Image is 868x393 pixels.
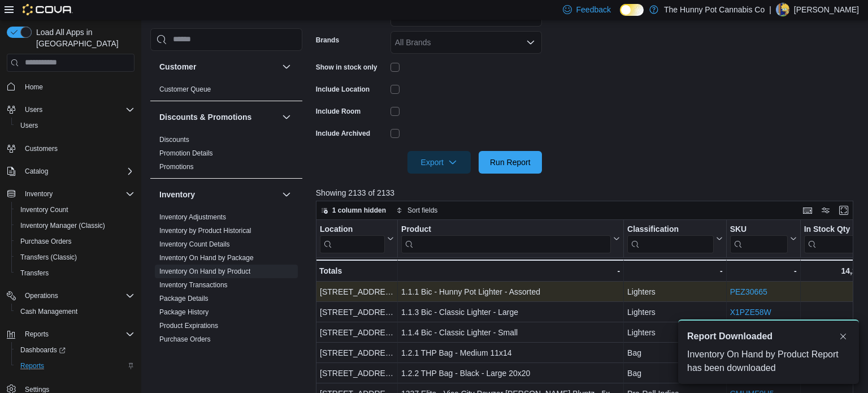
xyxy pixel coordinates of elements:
[159,61,196,72] h3: Customer
[159,149,213,157] a: Promotion Details
[20,237,72,246] span: Purchase Orders
[20,327,134,341] span: Reports
[16,251,134,264] span: Transfers (Classic)
[20,103,47,116] button: Users
[16,219,134,232] span: Inventory Manager (Classic)
[2,326,139,342] button: Reports
[804,224,856,235] div: In Stock Qty
[16,203,73,217] a: Inventory Count
[316,36,339,45] label: Brands
[159,280,228,290] span: Inventory Transactions
[804,305,865,319] div: 181
[627,346,723,360] div: Bag
[401,366,620,380] div: 1.2.2 THP Bag - Black - Large 20x20
[25,291,58,300] span: Operations
[11,218,139,234] button: Inventory Manager (Classic)
[392,204,442,217] button: Sort fields
[837,204,850,217] button: Enter fullscreen
[20,165,53,178] button: Catalog
[159,254,254,262] a: Inventory On Hand by Package
[16,266,134,280] span: Transfers
[159,308,209,317] span: Package History
[620,16,620,16] span: Dark Mode
[20,142,62,156] a: Customers
[23,4,73,15] img: Cova
[16,305,82,318] a: Cash Management
[20,80,134,94] span: Home
[159,135,189,144] span: Discounts
[627,305,723,319] div: Lighters
[730,224,796,253] button: SKU
[159,226,251,235] span: Inventory by Product Historical
[627,224,714,253] div: Classification
[316,107,361,116] label: Include Room
[16,251,81,264] a: Transfers (Classic)
[20,141,134,156] span: Customers
[159,267,250,276] span: Inventory On Hand by Product
[2,79,139,95] button: Home
[401,224,611,253] div: Product
[836,330,850,343] button: Dismiss toast
[159,227,251,235] a: Inventory by Product Historical
[627,264,723,278] div: -
[804,224,865,253] button: In Stock Qty
[407,206,437,215] span: Sort fields
[20,221,105,230] span: Inventory Manager (Classic)
[159,335,211,343] a: Purchase Orders
[20,289,134,303] span: Operations
[320,285,394,299] div: [STREET_ADDRESS]
[159,162,194,171] span: Promotions
[730,308,771,317] a: X1PZE58W
[20,346,66,355] span: Dashboards
[11,304,139,319] button: Cash Management
[316,187,859,198] p: Showing 2133 of 2133
[159,240,230,249] span: Inventory Count Details
[20,103,134,116] span: Users
[730,224,787,253] div: SKU URL
[11,202,139,218] button: Inventory Count
[320,224,394,253] button: Location
[479,151,542,174] button: Run Report
[16,359,49,373] a: Reports
[16,235,76,248] a: Purchase Orders
[320,224,385,253] div: Location
[159,111,277,123] button: Discounts & Promotions
[16,343,70,357] a: Dashboards
[730,287,767,296] a: PEZ30665
[16,235,134,248] span: Purchase Orders
[2,288,139,304] button: Operations
[804,264,865,278] div: 14,266
[526,38,535,47] button: Open list of options
[20,269,49,278] span: Transfers
[20,187,134,201] span: Inventory
[401,326,620,339] div: 1.1.4 Bic - Classic Lighter - Small
[159,61,277,72] button: Customer
[159,163,194,171] a: Promotions
[20,253,77,262] span: Transfers (Classic)
[20,307,77,316] span: Cash Management
[414,151,464,174] span: Export
[20,289,63,303] button: Operations
[159,136,189,144] a: Discounts
[20,205,68,214] span: Inventory Count
[320,346,394,360] div: [STREET_ADDRESS]
[627,224,714,235] div: Classification
[316,129,370,138] label: Include Archived
[16,359,134,373] span: Reports
[11,249,139,265] button: Transfers (Classic)
[159,322,218,330] a: Product Expirations
[627,326,723,339] div: Lighters
[16,305,134,318] span: Cash Management
[2,186,139,202] button: Inventory
[25,167,48,176] span: Catalog
[401,224,611,235] div: Product
[159,267,250,275] a: Inventory On Hand by Product
[280,188,293,201] button: Inventory
[159,85,211,93] a: Customer Queue
[320,305,394,319] div: [STREET_ADDRESS]
[2,140,139,157] button: Customers
[407,151,471,174] button: Export
[627,285,723,299] div: Lighters
[159,295,209,303] a: Package Details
